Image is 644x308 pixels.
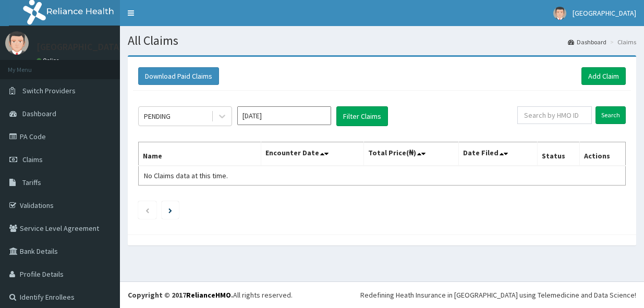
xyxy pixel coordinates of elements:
[168,205,172,215] a: Next page
[360,290,636,300] div: Redefining Heath Insurance in [GEOGRAPHIC_DATA] using Telemedicine and Data Science!
[573,8,636,18] span: [GEOGRAPHIC_DATA]
[581,67,626,85] a: Add Claim
[128,290,233,300] strong: Copyright © 2017 .
[237,106,331,125] input: Select Month and Year
[37,57,62,64] a: Online
[537,142,579,166] th: Status
[517,106,592,124] input: Search by HMO ID
[363,142,458,166] th: Total Price(₦)
[22,178,41,187] span: Tariffs
[22,155,43,164] span: Claims
[128,34,636,47] h1: All Claims
[607,38,636,46] li: Claims
[596,106,626,124] input: Search
[568,38,606,46] a: Dashboard
[22,86,76,95] span: Switch Providers
[186,290,231,300] a: RelianceHMO
[336,106,388,126] button: Filter Claims
[144,171,228,180] span: No Claims data at this time.
[138,67,219,85] button: Download Paid Claims
[145,205,150,215] a: Previous page
[22,109,56,118] span: Dashboard
[120,281,644,308] footer: All rights reserved.
[144,111,171,121] div: PENDING
[5,31,29,55] img: User Image
[139,142,261,166] th: Name
[37,42,123,52] p: [GEOGRAPHIC_DATA]
[553,7,566,20] img: User Image
[261,142,364,166] th: Encounter Date
[580,142,626,166] th: Actions
[459,142,538,166] th: Date Filed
